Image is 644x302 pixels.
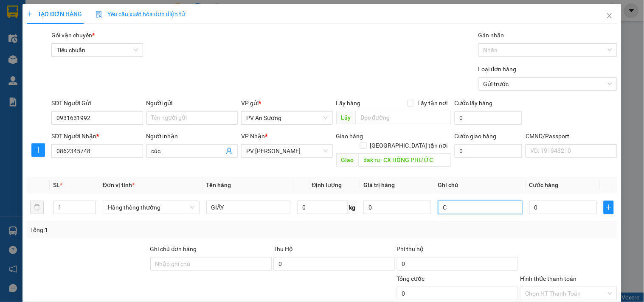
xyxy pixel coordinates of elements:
[336,133,363,140] span: Giao hàng
[96,11,185,17] span: Yêu cầu xuất hóa đơn điện tử
[56,44,138,56] span: Tiêu chuẩn
[53,182,60,188] span: SL
[526,131,617,141] div: CMND/Passport
[414,98,451,108] span: Lấy tận nơi
[146,131,238,141] div: Người nhận
[520,275,577,282] label: Hình thức thanh toán
[336,153,359,167] span: Giao
[241,133,265,140] span: VP Nhận
[108,201,194,214] span: Hàng thông thường
[51,98,143,108] div: SĐT Người Gửi
[598,4,622,28] button: Close
[484,78,612,90] span: Gửi trước
[397,244,519,257] div: Phí thu hộ
[455,100,493,106] label: Cước lấy hàng
[455,111,523,125] input: Cước lấy hàng
[27,11,82,17] span: TẠO ĐƠN HÀNG
[246,112,327,124] span: PV An Sương
[146,98,238,108] div: Người gửi
[241,98,332,108] div: VP gửi
[32,147,45,154] span: plus
[356,111,451,124] input: Dọc đường
[363,182,395,188] span: Giá trị hàng
[206,182,231,188] span: Tên hàng
[51,32,95,39] span: Gói vận chuyển
[438,201,523,214] input: Ghi Chú
[226,148,233,154] span: user-add
[435,177,526,193] th: Ghi chú
[150,246,197,252] label: Ghi chú đơn hàng
[312,182,342,188] span: Định lượng
[359,153,451,167] input: Dọc đường
[103,182,135,188] span: Đơn vị tính
[363,201,431,214] input: 0
[348,201,357,214] span: kg
[30,225,249,235] div: Tổng: 1
[478,66,517,73] label: Loại đơn hàng
[96,11,102,18] img: icon
[27,11,33,17] span: plus
[30,201,44,214] button: delete
[51,131,143,141] div: SĐT Người Nhận
[455,144,523,158] input: Cước giao hàng
[206,201,291,214] input: VD: Bàn, Ghế
[31,143,45,157] button: plus
[478,32,504,39] label: Gán nhãn
[604,204,613,211] span: plus
[273,246,293,252] span: Thu Hộ
[604,201,614,214] button: plus
[397,275,425,282] span: Tổng cước
[455,133,497,140] label: Cước giao hàng
[336,111,356,124] span: Lấy
[606,12,613,19] span: close
[246,145,327,157] span: PV Gia Nghĩa
[529,182,559,188] span: Cước hàng
[367,141,451,150] span: [GEOGRAPHIC_DATA] tận nơi
[336,100,361,106] span: Lấy hàng
[150,257,272,271] input: Ghi chú đơn hàng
